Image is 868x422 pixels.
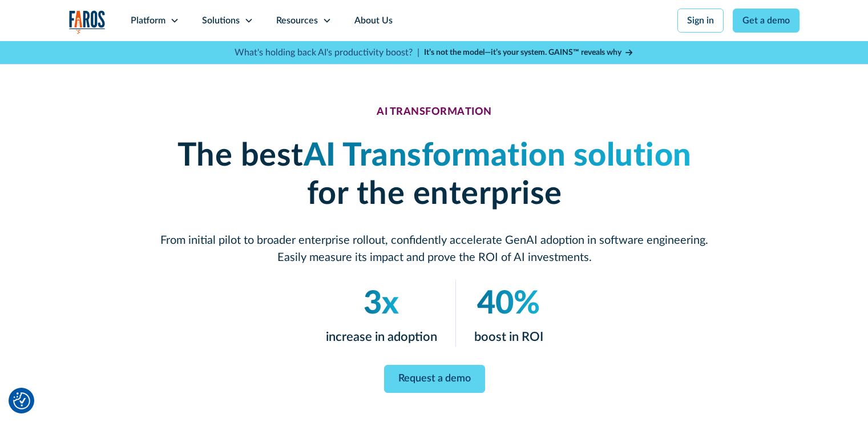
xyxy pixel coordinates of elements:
[306,178,562,210] strong: for the enterprise
[13,392,30,409] button: Cookie Settings
[131,14,165,27] div: Platform
[424,49,621,57] strong: It’s not the model—it’s your system. GAINS™ reveals why
[69,10,106,34] a: home
[13,392,30,409] img: Revisit consent button
[377,106,492,119] div: AI TRANSFORMATION
[325,328,437,347] p: increase in adoption
[69,10,106,34] img: Logo of the analytics and reporting company Faros.
[364,288,399,320] em: 3x
[474,328,543,347] p: boost in ROI
[477,288,540,320] em: 40%
[424,47,634,59] a: It’s not the model—it’s your system. GAINS™ reveals why
[383,365,485,393] a: Request a demo
[303,140,691,172] em: AI Transformation solution
[202,14,240,27] div: Solutions
[276,14,318,27] div: Resources
[677,9,724,33] a: Sign in
[160,232,708,266] p: From initial pilot to broader enterprise rollout, confidently accelerate GenAI adoption in softwa...
[235,46,419,59] p: What's holding back AI's productivity boost? |
[733,9,800,33] a: Get a demo
[177,140,303,172] strong: The best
